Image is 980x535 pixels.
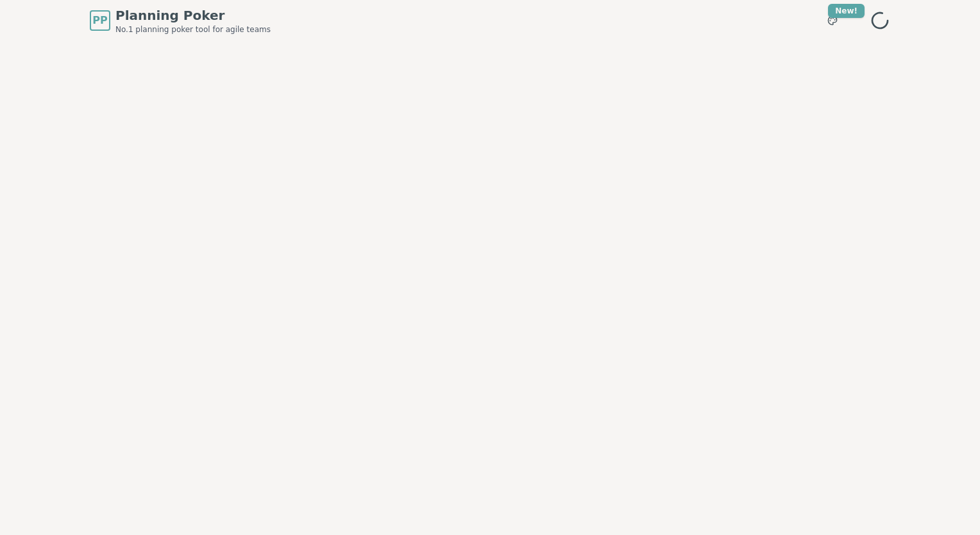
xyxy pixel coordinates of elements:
div: New! [828,4,865,18]
span: Planning Poker [115,6,271,24]
a: PPPlanning PokerNo.1 planning poker tool for agile teams [90,6,271,35]
span: PP [92,13,107,28]
button: New! [821,9,844,32]
span: No.1 planning poker tool for agile teams [115,24,271,35]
